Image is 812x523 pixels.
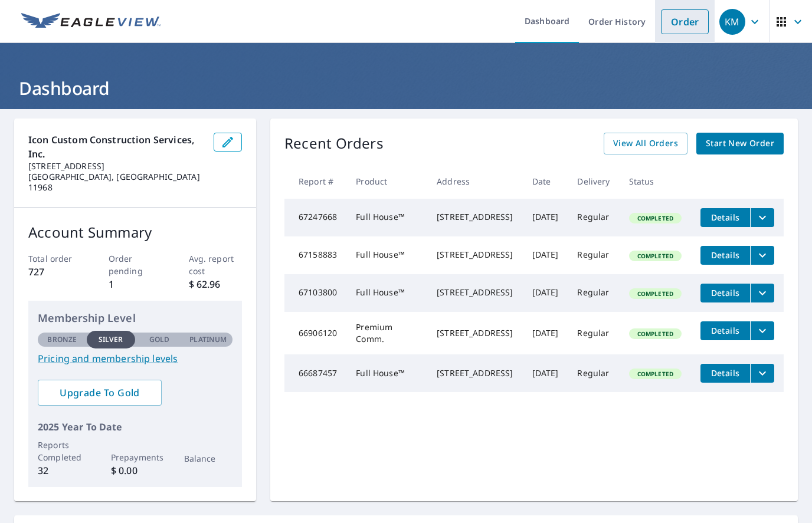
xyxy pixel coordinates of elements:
button: detailsBtn-67158883 [700,246,750,265]
div: [STREET_ADDRESS] [437,211,513,223]
p: Silver [99,334,123,345]
p: Order pending [109,252,162,277]
p: Account Summary [28,222,242,243]
p: 2025 Year To Date [38,420,233,434]
th: Status [620,164,691,199]
p: Prepayments [111,451,160,463]
td: Regular [568,236,619,274]
span: Completed [630,370,680,378]
td: Full House™ [346,236,427,274]
td: [DATE] [523,274,568,312]
button: detailsBtn-66906120 [700,321,750,340]
td: [DATE] [523,236,568,274]
button: filesDropdownBtn-67103800 [750,284,774,302]
td: 67158883 [284,236,346,274]
p: Membership Level [38,310,233,326]
td: Regular [568,274,619,312]
p: Icon Custom Construction Services, Inc. [28,133,204,161]
a: Pricing and membership levels [38,351,233,366]
td: Full House™ [346,354,427,392]
div: [STREET_ADDRESS] [437,287,513,298]
span: Details [708,325,743,336]
p: [STREET_ADDRESS] [28,161,204,172]
p: Recent Orders [284,133,384,154]
span: Completed [630,214,680,222]
p: 727 [28,265,82,279]
span: View All Orders [613,136,678,151]
div: [STREET_ADDRESS] [437,327,513,339]
a: Start New Order [696,133,784,154]
p: Total order [28,252,82,265]
span: Details [708,287,743,298]
td: 67247668 [284,199,346,236]
h1: Dashboard [14,76,798,100]
p: Reports Completed [38,439,87,463]
th: Address [427,164,522,199]
td: [DATE] [523,312,568,354]
p: Gold [149,334,169,345]
span: Start New Order [706,136,774,151]
div: [STREET_ADDRESS] [437,367,513,379]
a: Upgrade To Gold [38,380,162,406]
p: $ 62.96 [189,277,243,291]
p: Platinum [189,334,227,345]
th: Product [346,164,427,199]
th: Date [523,164,568,199]
button: filesDropdownBtn-66687457 [750,364,774,383]
span: Upgrade To Gold [47,386,152,399]
div: KM [719,9,745,35]
td: Full House™ [346,274,427,312]
td: Full House™ [346,199,427,236]
td: 67103800 [284,274,346,312]
p: 1 [109,277,162,291]
th: Report # [284,164,346,199]
p: 32 [38,463,87,478]
div: [STREET_ADDRESS] [437,249,513,261]
td: Premium Comm. [346,312,427,354]
td: 66906120 [284,312,346,354]
button: filesDropdownBtn-67247668 [750,208,774,227]
span: Completed [630,330,680,338]
span: Details [708,212,743,223]
th: Delivery [568,164,619,199]
td: Regular [568,312,619,354]
img: EV Logo [21,13,161,31]
p: Balance [184,452,233,465]
p: Bronze [47,334,77,345]
button: detailsBtn-67103800 [700,284,750,302]
p: [GEOGRAPHIC_DATA], [GEOGRAPHIC_DATA] 11968 [28,172,204,193]
td: [DATE] [523,199,568,236]
span: Completed [630,252,680,260]
td: Regular [568,354,619,392]
button: detailsBtn-67247668 [700,208,750,227]
button: filesDropdownBtn-67158883 [750,246,774,265]
p: $ 0.00 [111,463,160,478]
span: Completed [630,290,680,298]
td: 66687457 [284,354,346,392]
p: Avg. report cost [189,252,243,277]
a: View All Orders [604,133,687,154]
span: Details [708,367,743,379]
a: Order [661,9,709,34]
td: Regular [568,199,619,236]
td: [DATE] [523,354,568,392]
button: filesDropdownBtn-66906120 [750,321,774,340]
button: detailsBtn-66687457 [700,364,750,383]
span: Details [708,249,743,261]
